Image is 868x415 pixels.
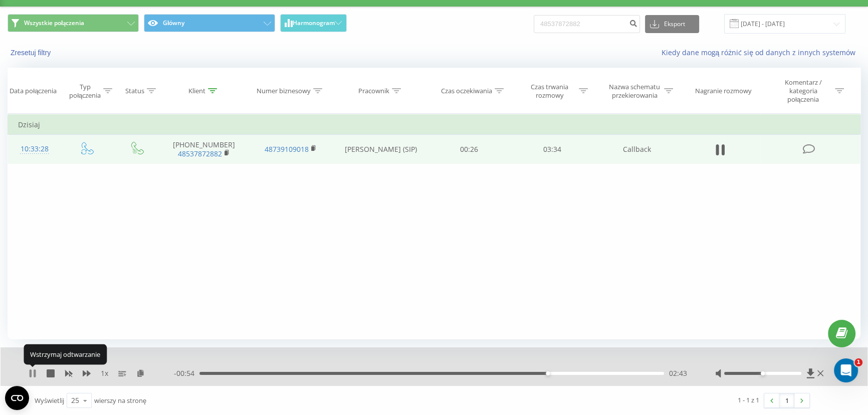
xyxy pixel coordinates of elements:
span: - 00:54 [174,368,199,378]
div: Pracownik [358,87,389,95]
td: [PERSON_NAME] (SIP) [334,135,427,164]
a: 1 [779,393,794,407]
span: 02:43 [669,368,687,378]
button: Wszystkie połączenia [8,14,139,32]
button: Zresetuj filtry [8,48,56,57]
div: Data połączenia [10,87,57,95]
div: Wstrzymaj odtwarzanie [24,344,107,364]
div: Accessibility label [761,371,765,375]
div: Numer biznesowy [257,87,311,95]
div: Nagranie rozmowy [695,87,752,95]
input: Wyszukiwanie według numeru [534,15,640,33]
div: Klient [188,87,205,95]
button: Harmonogram [280,14,347,32]
a: 48537872882 [178,149,222,158]
div: 25 [71,395,79,405]
td: [PHONE_NUMBER] [161,135,248,164]
span: wierszy na stronę [94,396,146,405]
div: Typ połączenia [69,83,101,100]
td: Dzisiaj [8,115,860,135]
span: 1 [854,358,862,366]
td: 03:34 [511,135,594,164]
div: Czas oczekiwania [441,87,492,95]
div: Status [125,87,144,95]
span: 1 x [101,368,108,378]
span: Wyświetlij [35,396,64,405]
span: Wszystkie połączenia [24,19,84,27]
div: 1 - 1 z 1 [738,395,759,405]
span: Harmonogram [293,20,335,27]
div: Nazwa schematu przekierowania [608,83,662,100]
td: 00:26 [427,135,510,164]
a: Kiedy dane mogą różnić się od danych z innych systemów [661,48,860,57]
button: Główny [144,14,275,32]
div: Accessibility label [546,371,550,375]
td: Callback [594,135,681,164]
button: Open CMP widget [5,386,29,410]
div: 10:33:28 [18,139,51,159]
a: 48739109018 [265,144,309,154]
div: Komentarz / kategoria połączenia [774,78,832,104]
div: Czas trwania rozmowy [523,83,576,100]
button: Eksport [645,15,699,33]
iframe: Intercom live chat [834,358,858,382]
